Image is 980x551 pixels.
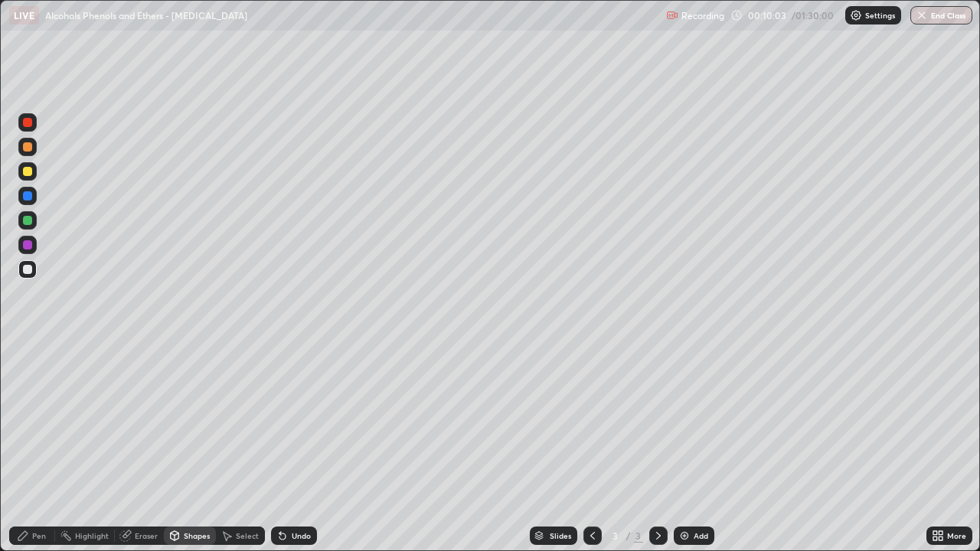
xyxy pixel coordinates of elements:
div: / [626,531,631,540]
div: Undo [292,532,311,540]
div: 3 [634,529,643,543]
p: Settings [865,11,895,19]
button: End Class [910,6,972,24]
img: recording.375f2c34.svg [666,9,678,21]
div: Pen [32,532,46,540]
img: end-class-cross [916,9,928,21]
p: Alcohols Phenols and Ethers - [MEDICAL_DATA] [45,9,247,21]
p: Recording [681,10,724,21]
div: Highlight [75,532,109,540]
div: Eraser [135,532,158,540]
div: More [947,532,966,540]
p: LIVE [14,9,34,21]
div: 3 [608,531,623,540]
div: Add [694,532,708,540]
img: add-slide-button [678,530,691,542]
img: class-settings-icons [850,9,862,21]
div: Shapes [184,532,210,540]
div: Slides [550,532,571,540]
div: Select [236,532,259,540]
